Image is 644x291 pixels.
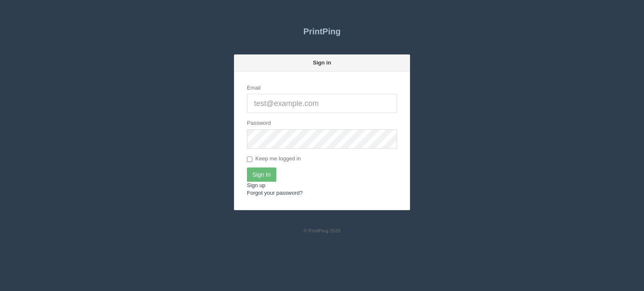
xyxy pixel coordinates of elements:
[234,21,410,42] a: PrintPing
[247,119,271,127] label: Password
[247,157,252,162] input: Keep me logged in
[247,84,261,92] label: Email
[247,190,303,196] a: Forgot your password?
[247,167,276,182] input: Sign In
[247,94,397,113] input: test@example.com
[304,228,341,233] small: © PrintPing 2020
[247,155,301,163] label: Keep me logged in
[247,182,265,188] a: Sign up
[313,59,331,66] strong: Sign in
